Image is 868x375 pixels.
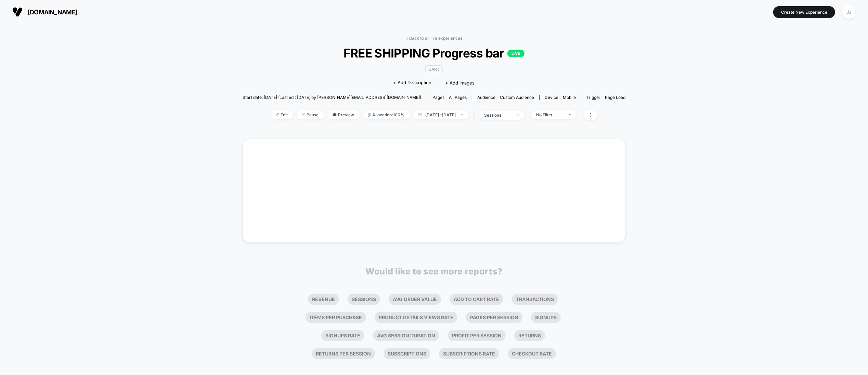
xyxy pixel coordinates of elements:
[271,110,293,119] span: Edit
[418,113,422,116] img: calendar
[413,110,469,119] span: [DATE] - [DATE]
[439,348,499,359] li: Subscriptions Rate
[28,9,77,16] span: [DOMAIN_NAME]
[840,5,858,19] button: JJ
[425,65,443,73] span: CART
[477,95,534,100] div: Audience:
[842,5,856,19] div: JJ
[514,330,545,341] li: Returns
[363,110,410,119] span: Allocation: 100%
[466,312,522,323] li: Pages Per Session
[302,113,305,116] img: end
[389,294,441,305] li: Avg Order Value
[539,95,581,100] span: Device:
[321,330,364,341] li: Signups Rate
[500,95,534,100] span: Custom Audience
[536,112,564,117] div: No Filter
[406,36,463,41] a: < Back to all live experiences
[276,113,279,116] img: edit
[12,7,23,17] img: Visually logo
[10,7,79,17] button: [DOMAIN_NAME]
[312,348,375,359] li: Returns Per Session
[450,294,503,305] li: Add To Cart Rate
[327,110,360,119] span: Preview
[512,294,558,305] li: Transactions
[563,95,576,100] span: mobile
[605,95,625,100] span: Page Load
[373,330,439,341] li: Avg Session Duration
[243,95,421,100] span: Start date: [DATE] (Last edit [DATE] by [PERSON_NAME][EMAIL_ADDRESS][DOMAIN_NAME])
[262,46,607,60] span: FREE SHIPPING Progress bar
[384,348,430,359] li: Subscriptions
[586,95,625,100] div: Trigger:
[484,113,512,118] div: sessions
[448,330,506,341] li: Profit Per Session
[773,6,835,18] button: Create New Experience
[393,79,432,86] span: + Add Description
[366,266,503,276] p: Would like to see more reports?
[461,114,464,115] img: end
[569,114,571,115] img: end
[348,294,380,305] li: Sessions
[508,348,556,359] li: Checkout Rate
[308,294,339,305] li: Revenue
[432,95,467,100] div: Pages:
[517,114,519,116] img: end
[306,312,366,323] li: Items Per Purchase
[297,110,324,119] span: Pause
[531,312,561,323] li: Signups
[449,95,467,100] span: all pages
[368,113,371,117] img: rebalance
[507,50,524,57] p: LIVE
[375,312,457,323] li: Product Details Views Rate
[472,110,479,120] span: |
[445,80,475,86] span: + Add Images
